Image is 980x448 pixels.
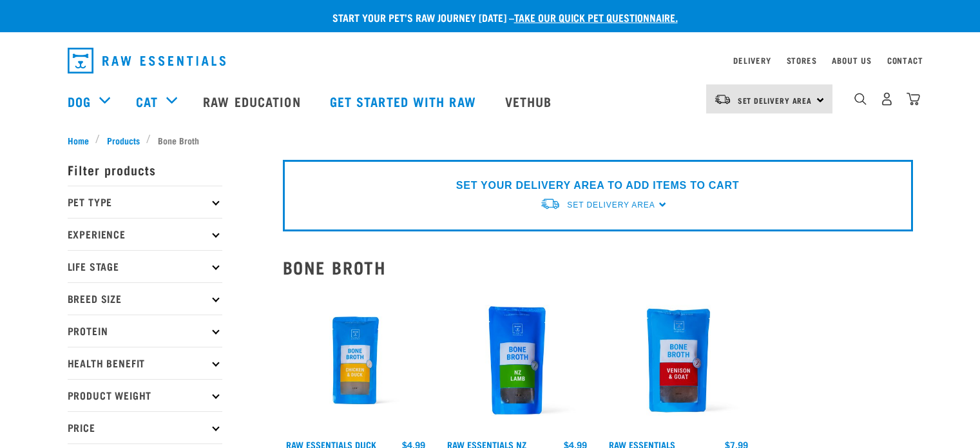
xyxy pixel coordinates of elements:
img: van-moving.png [714,93,731,105]
span: Set Delivery Area [567,200,655,209]
img: home-icon@2x.png [907,92,920,106]
img: RE Product Shoot 2023 Nov8793 1 [283,287,429,434]
a: Stores [787,58,817,63]
a: Home [68,133,96,147]
p: Product Weight [68,379,222,411]
img: home-icon-1@2x.png [854,93,867,105]
a: Raw Education [190,75,316,127]
p: Protein [68,315,222,347]
a: take our quick pet questionnaire. [514,14,678,20]
p: Life Stage [68,250,222,282]
p: Experience [68,218,222,250]
a: Products [100,133,146,147]
a: Delivery [733,58,771,63]
img: Raw Essentials Logo [68,48,226,73]
span: Home [68,133,89,147]
nav: dropdown navigation [57,43,923,79]
p: Pet Type [68,186,222,218]
img: Raw Essentials New Zealand Lamb Bone Broth For Cats & Dogs [444,287,590,434]
nav: breadcrumbs [68,133,913,147]
a: Cat [136,92,158,111]
p: SET YOUR DELIVERY AREA TO ADD ITEMS TO CART [456,178,739,193]
a: About Us [832,58,871,63]
span: Set Delivery Area [738,98,812,102]
h2: Bone Broth [283,257,913,277]
a: Get started with Raw [317,75,492,127]
a: Dog [68,92,91,111]
p: Filter products [68,153,222,186]
span: Products [107,133,140,147]
img: user.png [880,92,894,106]
p: Health Benefit [68,347,222,379]
img: Raw Essentials Venison Goat Novel Protein Hypoallergenic Bone Broth Cats & Dogs [606,287,752,434]
img: van-moving.png [540,197,561,211]
p: Price [68,411,222,443]
a: Contact [887,58,923,63]
p: Breed Size [68,282,222,315]
a: Vethub [492,75,568,127]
